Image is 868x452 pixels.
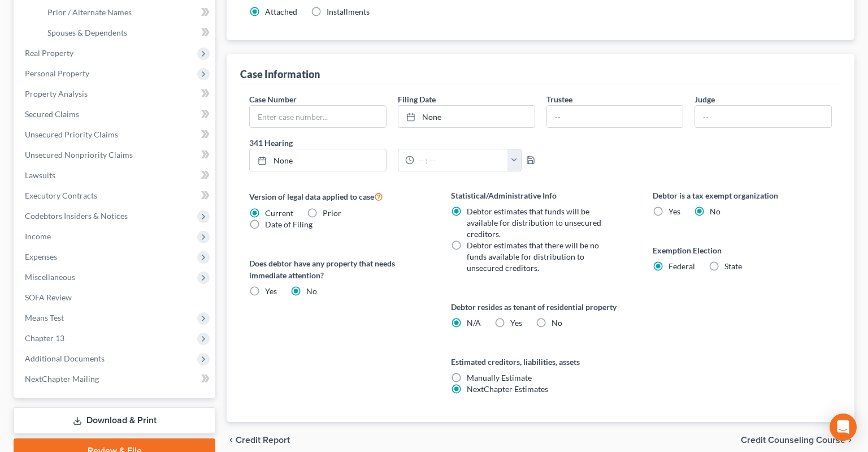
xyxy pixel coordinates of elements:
[244,137,541,149] label: 341 Hearing
[250,106,386,127] input: Enter case number...
[38,2,215,23] a: Prior / Alternate Names
[467,318,481,328] span: N/A
[25,252,57,261] span: Expenses
[25,130,118,139] span: Unsecured Priority Claims
[669,206,680,216] span: Yes
[227,436,290,445] button: chevron_left Credit Report
[467,384,548,394] span: NextChapter Estimates
[323,208,341,218] span: Prior
[25,374,99,384] span: NextChapter Mailing
[249,93,297,105] label: Case Number
[653,190,832,201] label: Debtor is a tax exempt organization
[265,208,293,218] span: Current
[510,318,522,328] span: Yes
[249,190,428,203] label: Version of legal data applied to case
[306,286,317,296] span: No
[240,67,320,81] div: Case Information
[16,84,215,104] a: Property Analysis
[25,333,64,343] span: Chapter 13
[16,104,215,124] a: Secured Claims
[16,369,215,389] a: NextChapter Mailing
[398,106,535,127] a: None
[16,145,215,165] a: Unsecured Nonpriority Claims
[25,231,51,241] span: Income
[741,436,854,445] button: Credit Counseling Course chevron_right
[14,407,215,434] a: Download & Print
[25,150,133,160] span: Unsecured Nonpriority Claims
[25,48,73,58] span: Real Property
[227,436,236,445] i: chevron_left
[25,313,64,322] span: Means Test
[38,23,215,43] a: Spouses & Dependents
[236,436,290,445] span: Credit Report
[327,7,370,16] span: Installments
[16,165,215,186] a: Lawsuits
[830,414,857,441] div: Open Intercom Messenger
[552,318,562,328] span: No
[47,7,132,17] span: Prior / Alternate Names
[25,170,55,180] span: Lawsuits
[249,257,428,281] label: Does debtor have any property that needs immediate attention?
[546,93,572,105] label: Trustee
[47,28,127,37] span: Spouses & Dependents
[467,206,601,239] span: Debtor estimates that funds will be available for distribution to unsecured creditors.
[695,93,715,105] label: Judge
[25,211,128,221] span: Codebtors Insiders & Notices
[547,106,683,127] input: --
[16,287,215,308] a: SOFA Review
[451,356,630,368] label: Estimated creditors, liabilities, assets
[25,89,88,98] span: Property Analysis
[25,68,89,78] span: Personal Property
[724,261,742,271] span: State
[414,149,508,171] input: -- : --
[695,106,831,127] input: --
[25,191,97,200] span: Executory Contracts
[451,301,630,313] label: Debtor resides as tenant of residential property
[467,373,532,382] span: Manually Estimate
[265,7,297,16] span: Attached
[16,124,215,145] a: Unsecured Priority Claims
[265,286,277,296] span: Yes
[25,292,72,302] span: SOFA Review
[25,272,75,282] span: Miscellaneous
[710,206,721,216] span: No
[467,240,599,273] span: Debtor estimates that there will be no funds available for distribution to unsecured creditors.
[669,261,695,271] span: Federal
[25,109,79,119] span: Secured Claims
[398,93,436,105] label: Filing Date
[451,190,630,201] label: Statistical/Administrative Info
[741,436,845,445] span: Credit Counseling Course
[25,354,105,363] span: Additional Documents
[265,219,313,229] span: Date of Filing
[250,149,386,171] a: None
[653,244,832,256] label: Exemption Election
[16,186,215,206] a: Executory Contracts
